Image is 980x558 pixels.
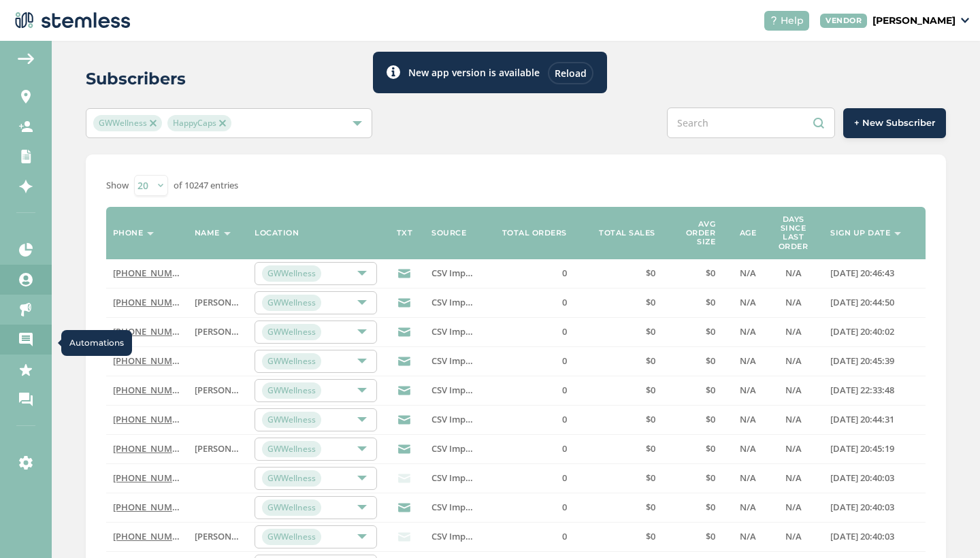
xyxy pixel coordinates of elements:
[262,382,321,399] span: GWWellness
[706,267,715,279] span: $0
[961,18,969,23] img: icon_down-arrow-small-66adaf34.svg
[729,355,756,367] label: N/A
[894,232,901,235] img: icon-sort-1e1d7615.svg
[740,267,756,279] span: N/A
[502,229,567,237] label: Total orders
[830,414,919,425] label: 2024-07-14 20:44:31
[431,384,495,396] span: CSV Import List
[785,501,802,513] span: N/A
[431,296,495,308] span: CSV Import List
[785,267,802,279] span: N/A
[770,16,778,24] img: icon-help-white-03924b79.svg
[781,14,804,28] span: Help
[147,232,154,235] img: icon-sort-1e1d7615.svg
[830,443,919,455] label: 2024-07-14 20:45:19
[150,120,157,127] img: icon-close-accent-8a337256.svg
[646,442,655,455] span: $0
[492,502,567,513] label: 0
[562,384,567,396] span: 0
[195,384,264,396] span: [PERSON_NAME]
[113,325,191,338] a: [PHONE_NUMBER]
[431,267,478,279] label: CSV Import List
[581,443,655,455] label: $0
[492,355,567,367] label: 0
[646,530,655,542] span: $0
[830,413,894,425] span: [DATE] 20:44:31
[830,355,919,367] label: 2024-07-14 20:45:39
[669,472,716,484] label: $0
[706,384,715,396] span: $0
[706,530,715,542] span: $0
[770,414,817,425] label: N/A
[262,470,321,487] span: GWWellness
[581,355,655,367] label: $0
[86,67,186,91] h2: Subscribers
[548,62,593,84] div: Reload
[262,265,321,282] span: GWWellness
[740,355,756,367] span: N/A
[740,229,757,237] label: Age
[830,267,894,279] span: [DATE] 20:46:43
[729,297,756,308] label: N/A
[646,325,655,338] span: $0
[669,220,716,247] label: Avg order size
[706,501,715,513] span: $0
[770,531,817,542] label: N/A
[18,53,34,64] img: icon-arrow-back-accent-c549486e.svg
[830,472,919,484] label: 2024-07-14 20:40:03
[843,108,946,138] button: + New Subscriber
[195,326,242,338] label: Ryan Ashley
[562,442,567,455] span: 0
[729,326,756,338] label: N/A
[706,442,715,455] span: $0
[770,355,817,367] label: N/A
[397,229,413,237] label: TXT
[740,530,756,542] span: N/A
[113,502,181,513] label: (925) 359-8005
[770,326,817,338] label: N/A
[224,232,231,235] img: icon-sort-1e1d7615.svg
[669,267,716,279] label: $0
[669,414,716,425] label: $0
[262,499,321,516] span: GWWellness
[646,296,655,308] span: $0
[262,529,321,545] span: GWWellness
[646,267,655,279] span: $0
[729,443,756,455] label: N/A
[581,531,655,542] label: $0
[262,441,321,457] span: GWWellness
[431,355,495,367] span: CSV Import List
[581,472,655,484] label: $0
[255,229,299,237] label: Location
[581,326,655,338] label: $0
[492,297,567,308] label: 0
[669,531,716,542] label: $0
[785,355,802,367] span: N/A
[431,326,478,338] label: CSV Import List
[562,296,567,308] span: 0
[492,443,567,455] label: 0
[562,413,567,425] span: 0
[492,472,567,484] label: 0
[830,384,894,396] span: [DATE] 22:33:48
[830,229,890,237] label: Sign up date
[669,326,716,338] label: $0
[113,501,191,513] a: [PHONE_NUMBER]
[581,297,655,308] label: $0
[113,384,181,396] label: (559) 871-7196
[113,296,191,308] a: [PHONE_NUMBER]
[740,296,756,308] span: N/A
[195,296,264,308] span: [PERSON_NAME]
[113,443,181,455] label: (702) 883-0245
[195,442,264,455] span: [PERSON_NAME]
[262,324,321,340] span: GWWellness
[706,296,715,308] span: $0
[729,384,756,396] label: N/A
[431,502,478,513] label: CSV Import List
[431,472,495,484] span: CSV Import List
[740,384,756,396] span: N/A
[195,384,242,396] label: Kirk M Grote
[785,472,802,484] span: N/A
[195,297,242,308] label: Timonthy Horth
[113,472,191,484] a: [PHONE_NUMBER]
